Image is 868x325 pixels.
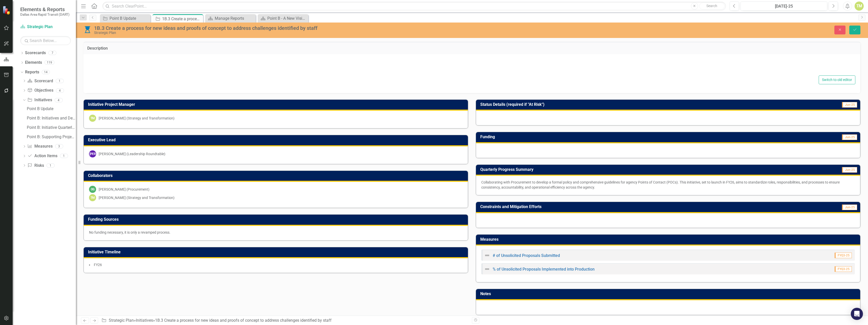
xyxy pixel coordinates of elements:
span: FY26 [94,263,102,267]
h3: Notes [480,292,858,296]
div: Open Intercom Messenger [851,308,863,320]
div: Manage Reports [215,15,254,22]
span: FYQ3-25 [835,266,852,272]
div: 14 [42,70,50,74]
div: Point B: Supporting Projects + Summary [27,135,76,139]
a: Scorecard [27,78,53,84]
div: Point B Update [110,15,149,22]
div: [PERSON_NAME] (Strategy and Transformation) [99,116,175,121]
div: 1 [56,79,64,83]
a: Measures [27,144,52,149]
div: Point B - A New Vision for Mobility in [GEOGRAPHIC_DATA][US_STATE] [267,15,307,22]
span: Jun-25 [842,167,857,173]
span: Jun-25 [842,205,857,210]
div: 1B.3 Create a process for new ideas and proofs of concept to address challenges identified by staff [94,25,528,31]
div: 1 [47,163,55,168]
a: Point B: Initiative Quarterly Summary by Executive Lead & PM [26,124,76,132]
h3: Status Details (required if "At Risk") [480,102,784,107]
h3: Collaborators [88,173,465,178]
div: [PERSON_NAME] [89,150,96,157]
span: Jun-25 [842,102,857,108]
img: Not Defined [484,252,490,258]
a: Strategic Plan [20,24,71,30]
a: Point B Update [26,105,76,113]
a: # of Unsolicited Proposals Submitted [493,253,560,258]
div: [DATE]-25 [742,3,826,9]
div: [PERSON_NAME] (Strategy and Transformation) [99,195,175,200]
span: FYQ3-25 [835,253,852,258]
p: No funding necessary, it is only a revamped process. [89,230,463,235]
a: Scorecards [25,50,46,56]
div: TM [89,115,96,122]
small: Dallas Area Rapid Transit (DART) [20,12,70,16]
h3: Measures [480,237,858,242]
h3: Constraints and Mitigation Efforts [480,205,781,209]
a: Objectives [27,88,53,93]
div: 1B.3 Create a process for new ideas and proofs of concept to address challenges identified by staff [155,318,332,323]
a: Initiatives [136,318,153,323]
a: % of Unsolicited Proposals Implemented into Production [493,267,595,272]
div: 4 [56,88,64,93]
span: Search [706,4,717,8]
input: Search Below... [20,36,71,45]
a: Point B - A New Vision for Mobility in [GEOGRAPHIC_DATA][US_STATE] [259,15,307,22]
button: Switch to old editor [819,75,855,84]
a: Reports [25,69,39,75]
div: 1 [60,154,68,158]
button: [DATE]-25 [741,2,827,11]
div: 7 [48,51,56,55]
a: Initiatives [27,97,52,103]
div: 119 [45,60,54,65]
div: Point B: Initiatives and Descriptions [27,116,76,120]
button: Search [699,3,725,10]
div: [PERSON_NAME] (Leadership Roundtable) [99,151,165,156]
h3: Executive Lead [88,138,465,142]
span: Jun-25 [842,134,857,140]
a: Point B: Supporting Projects + Summary [26,133,76,141]
a: Manage Reports [206,15,254,22]
input: Search ClearPoint... [102,2,726,11]
h3: Description [87,46,857,51]
h3: Funding Sources [88,217,465,222]
a: Elements [25,60,42,66]
div: OG [89,186,96,193]
div: Point B Update [27,107,76,111]
h3: Initiative Project Manager [88,102,465,107]
div: 1B.3 Create a process for new ideas and proofs of concept to address challenges identified by staff [162,16,202,22]
div: Point B: Initiative Quarterly Summary by Executive Lead & PM [27,125,76,130]
div: Strategic Plan [94,31,528,35]
img: Initiated [83,26,92,34]
p: Collaborating with Procurement to develop a formal policy and comprehensive guidelines for agency... [481,180,855,190]
div: TM [89,194,96,201]
a: Action Items [27,153,57,159]
div: 4 [55,98,63,102]
a: Point B: Initiatives and Descriptions [26,114,76,122]
button: TM [855,2,864,11]
img: Not Defined [484,266,490,272]
a: Point B Update [101,15,149,22]
div: » » [101,318,468,323]
h3: Funding [480,135,663,139]
h3: Quarterly Progress Summary [480,167,772,172]
img: ClearPoint Strategy [3,6,11,15]
h3: Initiative Timeline [88,250,465,254]
a: Strategic Plan [109,318,134,323]
a: Risks [27,163,44,169]
span: Elements & Reports [20,6,70,12]
div: [PERSON_NAME] (Procurement) [99,187,149,192]
div: 3 [55,144,63,149]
